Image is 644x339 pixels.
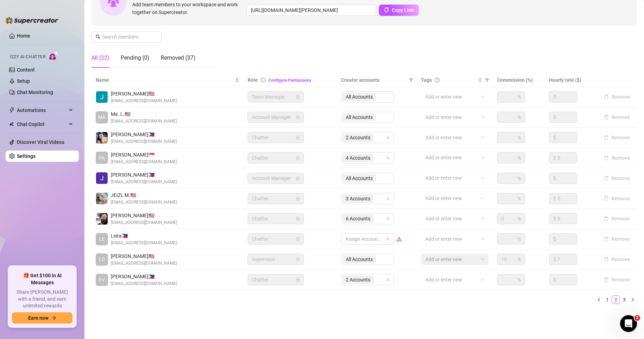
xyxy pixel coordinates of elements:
[252,274,300,285] span: Chatter
[601,235,633,243] button: Remove
[595,295,603,304] button: left
[111,131,177,138] span: [PERSON_NAME] 🇵🇭
[111,260,177,267] span: [EMAIL_ADDRESS][DOMAIN_NAME]
[620,315,637,332] iframe: Intercom live chat
[296,237,300,241] span: lock
[9,122,14,127] img: Chat Copilot
[252,153,300,163] span: Chatter
[48,51,59,61] img: AI Chatter
[96,34,101,39] span: search
[601,154,633,162] button: Remove
[111,179,177,185] span: [EMAIL_ADDRESS][DOMAIN_NAME]
[99,255,105,263] span: LO
[111,199,177,206] span: [EMAIL_ADDRESS][DOMAIN_NAME]
[386,156,390,160] span: team
[111,240,177,246] span: [EMAIL_ADDRESS][DOMAIN_NAME]
[111,138,177,145] span: [EMAIL_ADDRESS][DOMAIN_NAME]
[111,280,177,287] span: [EMAIL_ADDRESS][DOMAIN_NAME]
[604,296,611,304] a: 1
[392,7,414,13] span: Copy Link
[252,112,300,122] span: Account Manager
[386,217,390,221] span: team
[296,257,300,261] span: lock
[252,254,300,265] span: Supervisor
[421,76,432,84] span: Tags
[435,78,440,82] span: question-circle
[296,156,300,160] span: lock
[6,17,58,24] img: logo-BBDzfeDw.svg
[268,78,311,83] a: Configure Permissions
[111,219,177,226] span: [EMAIL_ADDRESS][DOMAIN_NAME]
[296,135,300,140] span: lock
[96,91,108,103] img: Jodi
[595,295,603,304] li: Previous Page
[296,176,300,180] span: lock
[296,197,300,201] span: lock
[17,89,53,95] a: Chat Monitoring
[493,73,545,87] th: Commission (%)
[601,194,633,203] button: Remove
[111,118,177,125] span: [EMAIL_ADDRESS][DOMAIN_NAME]
[98,113,106,121] span: MA
[99,276,105,284] span: EV
[296,115,300,119] span: lock
[601,255,633,264] button: Remove
[96,213,108,225] img: john kenneth santillan
[601,93,633,101] button: Remove
[17,139,64,145] a: Discover Viral Videos
[17,67,35,73] a: Content
[91,73,243,87] th: Name
[484,75,491,85] span: filter
[386,197,390,201] span: team
[111,191,177,199] span: JEIZL M. 🇺🇸
[629,295,637,304] button: right
[397,237,402,241] span: warning
[99,235,105,243] span: LE
[17,153,36,159] a: Settings
[346,154,370,162] span: 4 Accounts
[545,73,597,87] th: Hourly rate ($)
[379,5,419,16] button: Copy Link
[9,107,15,113] span: thunderbolt
[603,295,612,304] li: 1
[386,237,390,241] span: team
[343,275,374,284] span: 2 Accounts
[343,194,374,203] span: 3 Accounts
[91,54,109,62] div: All (22)
[28,315,49,321] span: Earn now
[341,76,407,84] span: Creator accounts
[601,174,633,182] button: Remove
[343,214,374,223] span: 6 Accounts
[346,195,370,202] span: 3 Accounts
[485,78,489,82] span: filter
[12,289,72,310] span: Share [PERSON_NAME] with a friend, and earn unlimited rewards
[252,92,300,102] span: Team Manager
[17,105,67,116] span: Automations
[346,134,370,141] span: 2 Accounts
[132,1,244,16] span: Add team members to your workspace and work together on Supercreator.
[346,215,370,222] span: 6 Accounts
[601,214,633,223] button: Remove
[409,78,413,82] span: filter
[102,33,152,41] input: Search members
[386,278,390,282] span: team
[384,7,389,12] span: copy
[111,232,177,240] span: Leira 🇵🇭
[252,132,300,143] span: Chatter
[296,95,300,99] span: lock
[601,113,633,121] button: Remove
[343,154,374,162] span: 4 Accounts
[248,77,258,83] span: Role
[111,159,177,165] span: [EMAIL_ADDRESS][DOMAIN_NAME]
[111,98,177,104] span: [EMAIL_ADDRESS][DOMAIN_NAME]
[597,298,601,302] span: left
[601,133,633,142] button: Remove
[111,252,177,260] span: [PERSON_NAME] 🇺🇸
[343,133,374,142] span: 2 Accounts
[252,193,300,204] span: Chatter
[111,171,177,179] span: [PERSON_NAME] 🇵🇭
[111,90,177,98] span: [PERSON_NAME] 🇺🇸
[51,315,56,320] span: arrow-right
[386,135,390,140] span: team
[620,296,628,304] a: 3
